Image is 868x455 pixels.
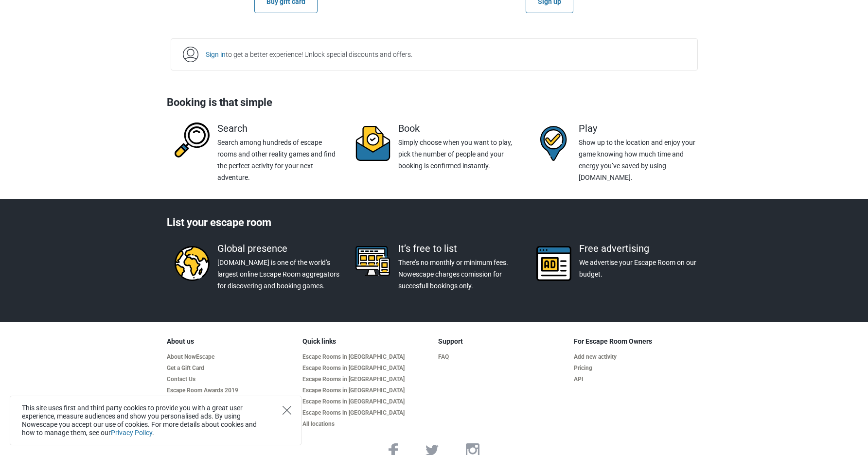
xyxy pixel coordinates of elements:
h5: Quick links [302,337,430,346]
h5: Support [438,337,566,346]
div: This site uses first and third party cookies to provide you with a great user experience, measure... [10,396,301,445]
div: Free advertising [579,243,702,254]
h5: For Escape Room Owners [574,337,702,346]
a: Pricing [574,365,702,372]
a: API [574,376,702,383]
a: Escape Rooms in [GEOGRAPHIC_DATA] [302,398,430,405]
div: Global presence [217,243,340,254]
a: Sign in [206,51,226,58]
a: Escape Rooms in [GEOGRAPHIC_DATA] [302,387,430,394]
p: [DOMAIN_NAME] is one of the world’s largest online Escape Room aggregators for discovering and bo... [217,257,340,292]
button: Close [283,406,291,415]
div: It’s free to list [398,243,521,254]
a: About NowEscape [167,353,295,361]
a: Escape Room Awards 2019 [167,387,295,394]
a: Get a Gift Card [167,365,295,372]
a: All locations [302,420,430,428]
h5: About us [167,337,295,346]
div: Search [217,122,340,134]
div: Book [398,122,521,134]
p: We advertise your Escape Room on our budget. [579,257,702,280]
a: FAQ [438,353,566,361]
a: Escape Rooms in [GEOGRAPHIC_DATA] [302,376,430,383]
p: Show up to the location and enjoy your game knowing how much time and energy you’ve saved by usin... [579,137,702,183]
p: There’s no monthly or minimum fees. Nowescape charges comission for succesfull bookings only. [398,257,521,292]
p: Search among hundreds of escape rooms and other reality games and find the perfect activity for y... [217,137,340,183]
p: to get a better experience! Unlock special discounts and offers. [206,50,412,60]
a: Escape Rooms in [GEOGRAPHIC_DATA] [302,409,430,417]
a: Escape Rooms in [GEOGRAPHIC_DATA] [302,365,430,372]
a: Add new activity [574,353,702,361]
a: Privacy Policy [111,429,152,437]
a: Contact Us [167,376,295,383]
h3: List your escape room [167,215,702,235]
p: Simply choose when you want to play, pick the number of people and your booking is confirmed inst... [398,137,521,172]
div: Play [579,122,702,134]
a: Escape Rooms in [GEOGRAPHIC_DATA] [302,353,430,361]
h3: Booking is that simple [167,90,702,115]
